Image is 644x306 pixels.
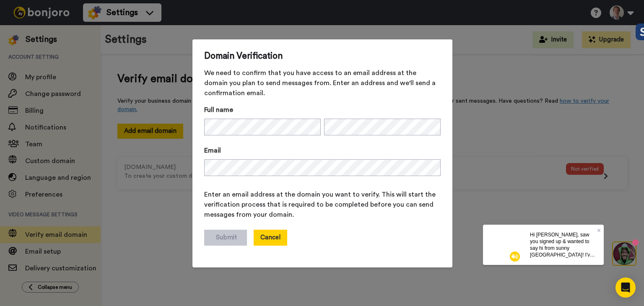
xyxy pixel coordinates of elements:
span: Enter an email address at the domain you want to verify. This will start the verification process... [204,189,441,220]
label: Email [204,145,441,156]
span: We need to confirm that you have access to an email address at the domain you plan to send messag... [204,68,441,98]
span: Hi [PERSON_NAME], saw you signed up & wanted to say hi from sunny [GEOGRAPHIC_DATA]! I've helped ... [47,7,113,80]
button: Cancel [254,230,287,246]
img: 3183ab3e-59ed-45f6-af1c-10226f767056-1659068401.jpg [1,2,23,24]
div: Open Intercom Messenger [615,277,636,298]
label: Full name [204,105,321,115]
img: mute-white.svg [27,27,37,37]
span: Domain Verification [204,51,441,61]
button: Submit [204,230,247,246]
